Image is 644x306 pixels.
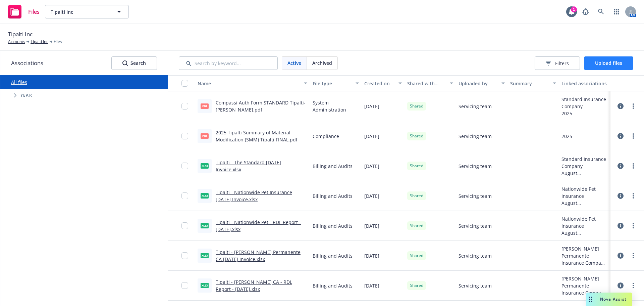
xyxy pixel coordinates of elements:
[216,99,306,113] a: Compassi Auth Form STANDARD Tipalti- [PERSON_NAME].pdf
[561,170,608,177] div: August
[459,222,492,229] span: Servicing team
[181,282,188,289] input: Toggle Row Selected
[45,5,129,18] button: Tipalti Inc
[555,60,569,67] span: Filters
[181,133,188,139] input: Toggle Row Selected
[561,133,572,140] div: 2025
[507,75,559,91] button: Summary
[629,281,637,290] a: more
[51,8,109,15] span: Tipalti Inc
[201,223,209,228] span: xlsx
[561,96,608,110] div: Standard Insurance Company
[629,102,637,110] a: more
[179,56,278,70] input: Search by keyword...
[364,192,379,200] span: [DATE]
[535,56,580,70] button: Filters
[20,93,32,97] span: Year
[313,163,353,170] span: Billing and Audits
[584,56,633,70] button: Upload files
[407,80,446,87] div: Shared with client
[8,30,33,39] span: Tipalti Inc
[181,192,188,199] input: Toggle Row Selected
[559,75,610,91] button: Linked associations
[459,80,497,87] div: Uploaded by
[410,253,423,259] span: Shared
[459,103,492,110] span: Servicing team
[54,39,62,45] span: Files
[364,133,379,140] span: [DATE]
[122,60,128,66] svg: Search
[181,222,188,229] input: Toggle Row Selected
[410,163,423,169] span: Shared
[629,252,637,260] a: more
[122,57,146,70] div: Search
[201,133,209,138] span: pdf
[459,133,492,140] span: Servicing team
[216,129,298,143] a: 2025 Tipalti Summary of Material Modification (SMM) Tipalti FINAL.pdf
[600,296,627,302] span: Nova Assist
[201,163,209,168] span: xlsx
[198,80,300,87] div: Name
[181,80,188,87] input: Select all
[629,132,637,140] a: more
[405,75,456,91] button: Shared with client
[364,252,379,259] span: [DATE]
[459,252,492,259] span: Servicing team
[313,252,353,259] span: Billing and Audits
[579,5,592,18] a: Report a Bug
[313,192,353,200] span: Billing and Audits
[410,223,423,229] span: Shared
[571,6,577,12] div: 1
[364,222,379,229] span: [DATE]
[181,252,188,259] input: Toggle Row Selected
[312,59,332,67] span: Archived
[5,2,42,21] a: Files
[364,282,379,289] span: [DATE]
[586,293,632,306] button: Nova Assist
[364,80,394,87] div: Created on
[216,219,301,232] a: Tipalti - Nationwide Pet - RDL Report - [DATE].xlsx
[216,159,281,173] a: Tipalti - The Standard [DATE] Invoice.xlsx
[111,56,157,70] button: SearchSearch
[456,75,507,91] button: Uploaded by
[313,133,339,140] span: Compliance
[201,103,209,108] span: pdf
[561,200,608,207] div: August
[561,215,608,229] div: Nationwide Pet Insurance
[362,75,405,91] button: Created on
[459,163,492,170] span: Servicing team
[313,99,359,113] span: System Administration
[629,162,637,170] a: more
[561,80,608,87] div: Linked associations
[8,39,25,45] a: Accounts
[561,110,608,117] div: 2025
[510,80,549,87] div: Summary
[364,103,379,110] span: [DATE]
[216,189,292,203] a: Tipalti - Nationwide Pet Insurance [DATE] Invoice.xlsx
[181,103,188,110] input: Toggle Row Selected
[586,293,595,306] div: Drag to move
[459,282,492,289] span: Servicing team
[561,156,608,170] div: Standard Insurance Company
[595,60,622,66] span: Upload files
[561,275,608,296] div: [PERSON_NAME] Permanente Insurance Company
[310,75,362,91] button: File type
[287,59,301,67] span: Active
[31,39,48,45] a: Tipalti Inc
[561,185,608,200] div: Nationwide Pet Insurance
[216,249,301,262] a: Tipalti - [PERSON_NAME] Permanente CA [DATE] Invoice.xlsx
[11,59,43,68] span: Associations
[364,163,379,170] span: [DATE]
[561,229,608,236] div: August
[11,79,27,85] a: All files
[594,5,608,18] a: Search
[216,279,292,292] a: Tipalti - [PERSON_NAME] CA - RDL Report - [DATE].xlsx
[410,133,423,139] span: Shared
[313,80,352,87] div: File type
[201,253,209,258] span: xlsx
[410,282,423,289] span: Shared
[410,193,423,199] span: Shared
[629,192,637,200] a: more
[195,75,310,91] button: Name
[313,222,353,229] span: Billing and Audits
